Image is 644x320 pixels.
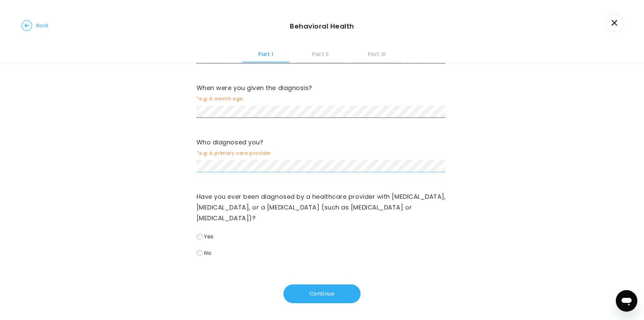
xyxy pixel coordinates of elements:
[204,233,213,240] span: Yes
[21,20,49,31] button: Back
[616,290,637,312] iframe: Button to launch messaging window, conversation in progress
[36,21,49,30] span: Back
[296,44,344,62] button: Part II
[197,234,203,240] input: Yes
[283,284,361,303] button: Continue
[197,95,448,103] span: *e.g: A month ago
[197,191,448,224] label: Have you ever been diagnosed by a healthcare provider with [MEDICAL_DATA], [MEDICAL_DATA], or a [...
[197,149,448,157] span: *e.g: A primary care provider
[197,250,203,256] input: No
[197,83,448,93] label: When were you given the diagnosis?
[204,249,211,257] span: No
[242,44,289,62] button: Part I
[290,21,354,31] h3: Behavioral Health
[352,44,402,62] button: Part III
[197,137,448,148] label: Who diagnosed you?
